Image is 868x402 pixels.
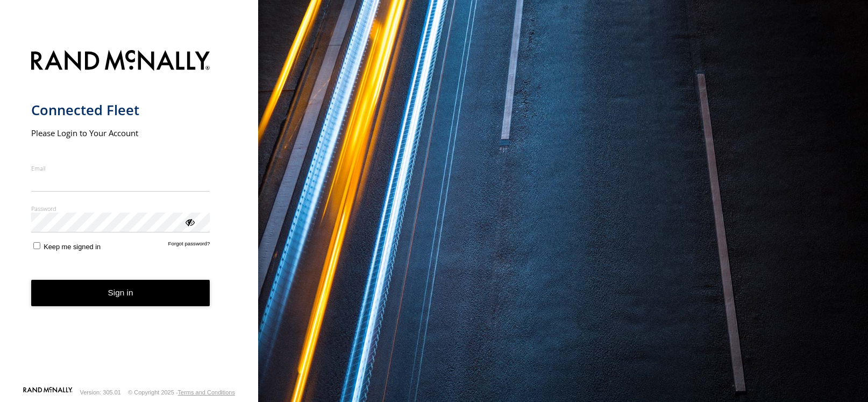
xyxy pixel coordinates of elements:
input: Keep me signed in [33,242,40,249]
span: Keep me signed in [44,243,101,251]
div: Version: 305.01 [80,389,121,396]
h2: Please Login to Your Account [31,128,210,138]
img: Rand McNally [31,48,210,75]
label: Password [31,204,210,213]
h1: Connected Fleet [31,101,210,119]
form: main [31,44,227,386]
label: Email [31,164,210,172]
a: Visit our Website [23,387,73,398]
a: Forgot password? [168,241,210,251]
div: ViewPassword [184,216,195,227]
a: Terms and Conditions [178,389,235,396]
button: Sign in [31,280,210,306]
div: © Copyright 2025 - [128,389,235,396]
